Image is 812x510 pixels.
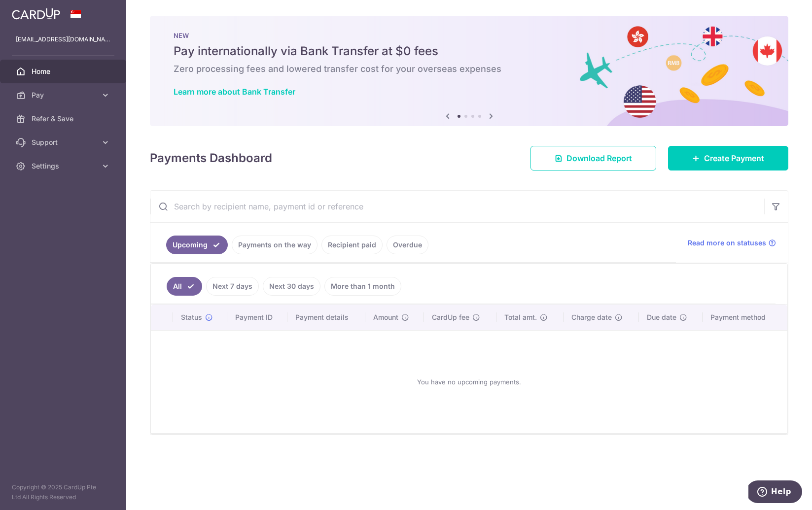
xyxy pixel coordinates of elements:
[181,312,202,322] span: Status
[150,191,764,222] input: Search by recipient name, payment id or reference
[206,277,259,296] a: Next 7 days
[748,480,802,505] iframe: Opens a widget where you can find more information
[504,312,537,322] span: Total amt.
[647,312,676,322] span: Due date
[373,312,398,322] span: Amount
[32,114,97,124] span: Refer & Save
[530,146,656,170] a: Download Report
[174,43,765,59] h5: Pay internationally via Bank Transfer at $0 fees
[387,236,428,254] a: Overdue
[703,305,787,330] th: Payment method
[232,236,318,254] a: Payments on the way
[227,305,287,330] th: Payment ID
[32,90,97,100] span: Pay
[163,339,776,425] div: You have no upcoming payments.
[166,236,228,254] a: Upcoming
[263,277,320,296] a: Next 30 days
[571,312,612,322] span: Charge date
[32,161,97,171] span: Settings
[704,152,764,164] span: Create Payment
[287,305,365,330] th: Payment details
[174,32,765,39] p: NEW
[668,146,788,170] a: Create Payment
[150,16,788,126] img: Bank transfer banner
[167,277,202,296] a: All
[688,238,776,248] a: Read more on statuses
[324,277,401,296] a: More than 1 month
[150,149,272,167] h4: Payments Dashboard
[321,236,383,254] a: Recipient paid
[12,8,60,20] img: CardUp
[174,87,295,97] a: Learn more about Bank Transfer
[174,63,765,75] h6: Zero processing fees and lowered transfer cost for your overseas expenses
[32,137,97,147] span: Support
[16,34,110,44] p: [EMAIL_ADDRESS][DOMAIN_NAME]
[432,312,469,322] span: CardUp fee
[566,152,632,164] span: Download Report
[688,238,766,248] span: Read more on statuses
[32,67,97,76] span: Home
